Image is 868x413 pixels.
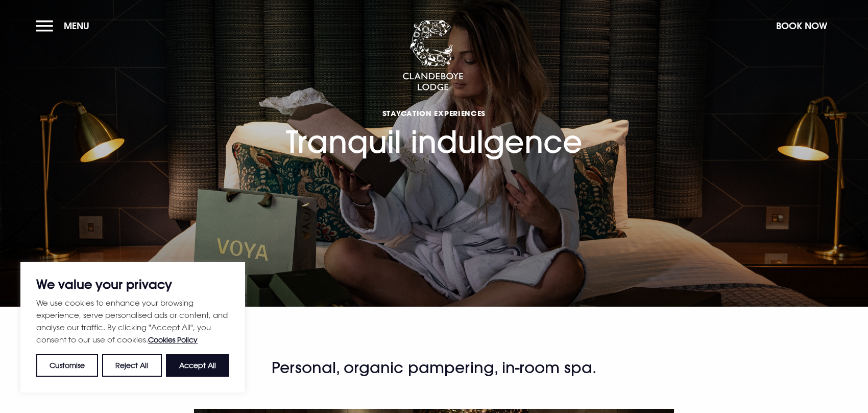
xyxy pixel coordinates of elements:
[402,20,464,91] img: Clandeboye Lodge
[771,15,832,37] button: Book Now
[286,57,583,160] h1: Tranquil indulgence
[36,15,94,37] button: Menu
[36,278,229,290] p: We value your privacy
[36,296,229,346] p: We use cookies to enhance your browsing experience, serve personalised ads or content, and analys...
[64,20,89,32] span: Menu
[286,108,583,118] span: Staycation Experiences
[148,335,198,344] a: Cookies Policy
[166,354,229,377] button: Accept All
[20,262,245,393] div: We value your privacy
[36,354,98,377] button: Customise
[102,354,161,377] button: Reject All
[191,358,677,378] h2: Personal, organic pampering, in-room spa.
